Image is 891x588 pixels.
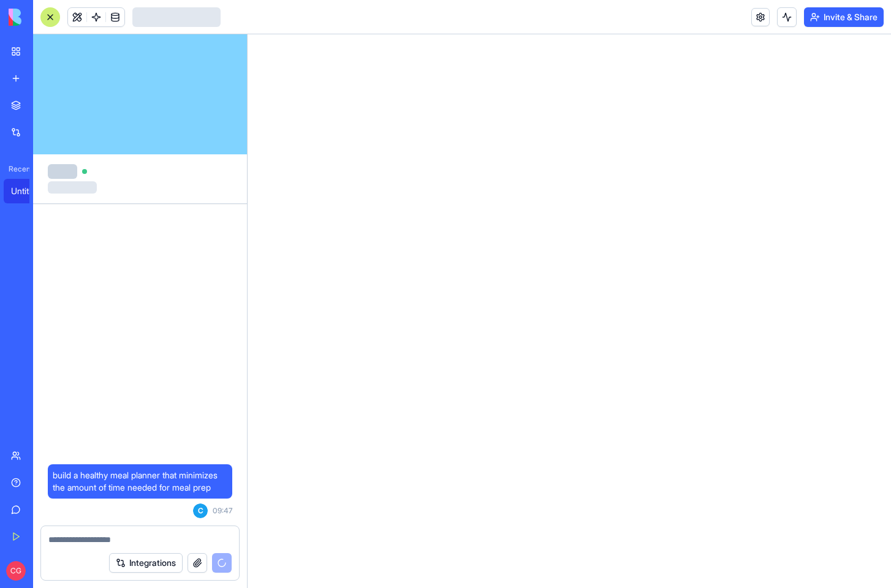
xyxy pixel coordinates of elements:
[804,7,884,27] button: Invite & Share
[11,185,45,197] div: Untitled App
[53,469,227,494] span: build a healthy meal planner that minimizes the amount of time needed for meal prep
[4,179,53,203] a: Untitled App
[6,561,26,581] span: CG
[4,164,29,174] span: Recent
[109,553,183,573] button: Integrations
[193,503,208,518] span: C
[213,506,232,516] span: 09:47
[9,9,85,26] img: logo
